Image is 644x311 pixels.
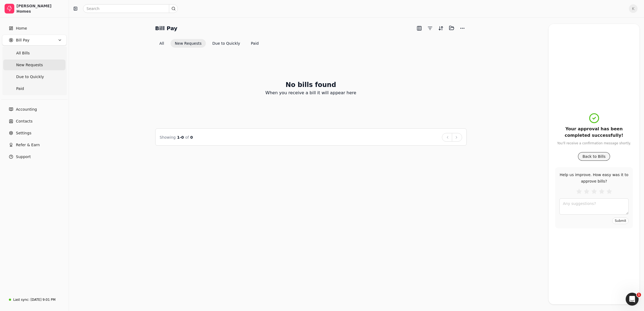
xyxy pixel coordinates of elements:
[2,139,67,150] button: Refer & Earn
[3,60,65,70] a: New Requests
[16,86,24,92] span: Paid
[16,3,64,14] div: [PERSON_NAME] Homes
[177,135,184,139] span: 1 - 0
[83,4,178,13] input: Search
[3,83,65,94] a: Paid
[3,48,65,58] a: All Bills
[155,39,168,48] button: All
[16,50,30,56] span: All Bills
[16,37,29,43] span: Bill Pay
[16,118,33,124] span: Contacts
[2,35,67,46] button: Bill Pay
[557,141,631,146] div: You'll receive a confirmation message shortly.
[578,152,610,161] button: Back to Bills
[629,4,638,13] button: K
[2,295,67,305] a: Last sync:[DATE] 9:01 PM
[171,39,206,48] button: New Requests
[2,116,67,127] a: Contacts
[16,26,27,31] span: Home
[155,24,178,33] h2: Bill Pay
[2,104,67,115] a: Accounting
[16,107,37,112] span: Accounting
[13,297,29,302] div: Last sync:
[16,154,31,160] span: Support
[612,218,629,224] button: Submit
[16,130,31,136] span: Settings
[160,135,176,139] span: Showing
[637,293,641,297] span: 1
[155,39,263,48] div: Invoice filter options
[3,71,65,82] a: Due to Quickly
[16,62,43,68] span: New Requests
[2,128,67,138] a: Settings
[286,80,336,90] h2: No bills found
[185,135,189,139] span: of
[626,293,639,306] iframe: Intercom live chat
[2,151,67,162] button: Support
[2,23,67,34] a: Home
[30,297,56,302] div: [DATE] 9:01 PM
[447,24,456,32] button: Batch (0)
[208,39,244,48] button: Due to Quickly
[559,172,629,184] div: Help us improve. How easy was it to approve bills?
[555,126,633,139] div: Your approval has been completed successfully!
[437,24,445,33] button: Sort
[265,90,356,96] p: When you receive a bill it will appear here
[247,39,263,48] button: Paid
[458,24,467,33] button: More
[16,74,44,80] span: Due to Quickly
[16,142,40,148] span: Refer & Earn
[190,135,193,139] span: 0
